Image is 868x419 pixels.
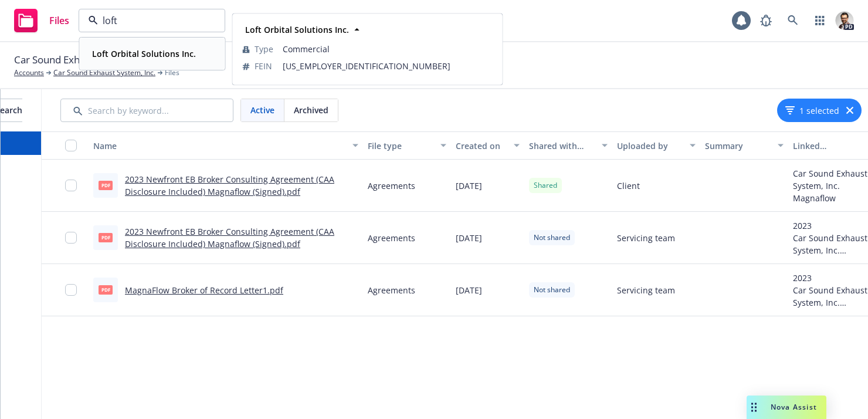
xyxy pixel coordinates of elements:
[368,284,415,296] span: Agreements
[534,232,570,243] span: Not shared
[456,180,482,192] span: [DATE]
[808,9,832,32] a: Switch app
[255,60,272,72] span: FEIN
[368,232,415,244] span: Agreements
[92,48,196,59] strong: Loft Orbital Solutions Inc.
[283,43,493,55] span: Commercial
[294,104,328,116] span: Archived
[456,232,482,244] span: [DATE]
[14,52,156,67] span: Car Sound Exhaust System, Inc.
[65,232,77,244] input: Toggle Row Selected
[283,60,493,72] span: [US_EMPLOYER_IDENTIFICATION_NUMBER]
[245,24,349,35] strong: Loft Orbital Solutions Inc.
[524,131,612,160] button: Shared with client
[456,284,482,296] span: [DATE]
[368,140,433,152] div: File type
[65,284,77,296] input: Toggle Row Selected
[99,181,113,190] span: pdf
[65,140,77,151] input: Select all
[534,285,570,295] span: Not shared
[617,180,640,192] span: Client
[125,174,334,197] a: 2023 Newfront EB Broker Consulting Agreement (CAA Disclosure Included) Magnaflow (Signed).pdf
[617,284,675,296] span: Servicing team
[368,180,415,192] span: Agreements
[14,67,44,78] a: Accounts
[771,402,817,412] span: Nova Assist
[785,104,839,117] button: 1 selected
[9,4,74,37] a: Files
[98,13,201,28] input: Filter by keyword
[99,285,113,294] span: pdf
[65,180,77,191] input: Toggle Row Selected
[363,131,451,160] button: File type
[60,99,233,122] input: Search by keyword...
[49,16,69,25] span: Files
[617,140,683,152] div: Uploaded by
[255,43,273,55] span: Type
[529,140,595,152] div: Shared with client
[612,131,700,160] button: Uploaded by
[53,67,155,78] a: Car Sound Exhaust System, Inc.
[617,232,675,244] span: Servicing team
[451,131,524,160] button: Created on
[754,9,778,32] a: Report a Bug
[125,285,283,296] a: MagnaFlow Broker of Record Letter1.pdf
[747,396,826,419] button: Nova Assist
[93,140,345,152] div: Name
[250,104,274,116] span: Active
[705,140,771,152] div: Summary
[99,233,113,242] span: pdf
[835,11,854,30] img: photo
[534,180,557,191] span: Shared
[747,396,761,419] div: Drag to move
[89,131,363,160] button: Name
[700,131,788,160] button: Summary
[456,140,507,152] div: Created on
[165,67,179,78] span: Files
[781,9,805,32] a: Search
[125,226,334,249] a: 2023 Newfront EB Broker Consulting Agreement (CAA Disclosure Included) Magnaflow (Signed).pdf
